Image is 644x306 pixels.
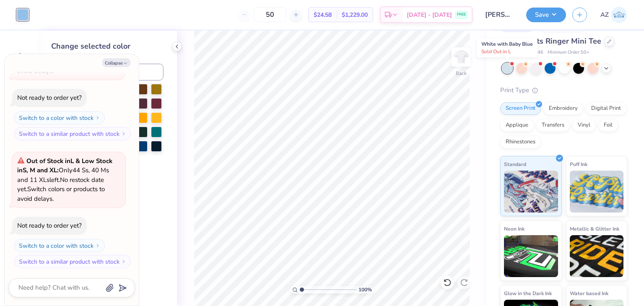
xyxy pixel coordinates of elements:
img: Back [453,49,470,65]
img: Neon Ink [504,235,558,277]
span: Neon Ink [504,224,525,233]
div: Foil [598,119,618,132]
img: Switch to a color with stock [95,243,100,248]
span: No restock date yet. [17,176,104,194]
button: Switch to a color with stock [14,111,105,124]
span: FREE [457,12,466,18]
a: AZ [600,7,627,23]
div: Embroidery [543,102,583,115]
div: Vinyl [572,119,596,132]
div: Change selected color [51,41,164,52]
div: Back [456,70,467,77]
div: Transfers [536,119,570,132]
img: Switch to a similar product with stock [121,259,126,264]
span: Fresh Prints Ringer Mini Tee [500,36,601,46]
span: $1,229.00 [342,10,368,19]
button: Switch to a similar product with stock [14,255,131,268]
img: Addie Zoellner [611,7,627,23]
div: Not ready to order yet? [17,93,82,102]
div: Digital Print [586,102,626,115]
img: Standard [504,171,558,213]
span: 100 % [358,286,372,293]
div: Print Type [500,86,627,95]
span: Puff Ink [570,160,587,169]
button: Collapse [102,58,130,67]
img: Puff Ink [570,171,624,213]
img: Switch to a color with stock [95,115,100,120]
button: Switch to a similar product with stock [14,127,131,140]
div: White with Baby Blue [477,38,538,57]
div: Rhinestones [500,136,541,148]
span: Minimum Order: 50 + [548,49,589,56]
img: Metallic & Glitter Ink [570,235,624,277]
span: Glow in the Dark Ink [504,289,552,298]
img: Switch to a similar product with stock [121,131,126,136]
span: Water based Ink [570,289,608,298]
span: [DATE] - [DATE] [407,10,452,19]
span: Standard [504,160,526,169]
span: Metallic & Glitter Ink [570,224,619,233]
div: Screen Print [500,102,541,115]
strong: Out of Stock in L [26,157,75,165]
input: Untitled Design [479,6,520,23]
div: Not ready to order yet? [17,221,82,230]
span: Only 44 Ss, 40 Ms and 11 XLs left. Switch colors or products to avoid delays. [17,157,112,203]
button: Switch to a color with stock [14,239,105,252]
span: Only 44 Ss, 40 Ms and 11 XLs left. Switch colors or products to avoid delays. [17,29,112,75]
input: – – [254,7,286,22]
span: AZ [600,10,609,20]
span: $24.58 [314,10,332,19]
span: Sold Out in L [481,48,511,55]
div: Applique [500,119,534,132]
button: Save [526,8,566,22]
